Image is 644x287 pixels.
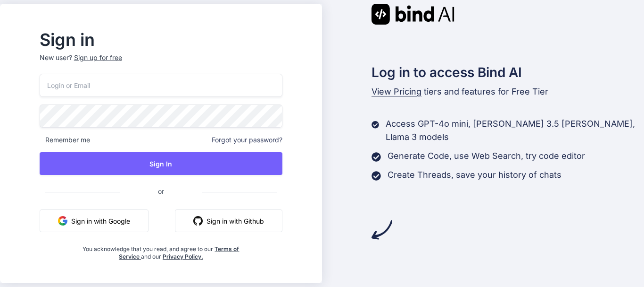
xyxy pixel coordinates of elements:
span: or [120,180,202,203]
p: Create Threads, save your history of chats [388,168,561,182]
span: Remember me [40,135,90,145]
button: Sign in with Github [175,209,282,232]
button: Sign In [40,152,282,175]
h2: Sign in [40,32,282,47]
p: Access GPT-4o mini, [PERSON_NAME] 3.5 [PERSON_NAME], Llama 3 models [386,117,644,144]
a: Terms of Service [119,245,239,260]
span: View Pricing [372,87,421,96]
div: You acknowledge that you read, and agree to our and our [80,240,242,261]
p: tiers and features for Free Tier [372,85,644,98]
img: Bind AI logo [372,4,454,25]
span: Forgot your password? [212,135,282,145]
img: github [193,216,203,226]
input: Login or Email [40,74,282,97]
div: Sign up for free [74,53,122,62]
h2: Log in to access Bind AI [372,62,644,82]
img: arrow [372,219,392,240]
img: google [58,216,67,226]
p: New user? [40,53,282,74]
a: Privacy Policy. [163,253,203,260]
p: Generate Code, use Web Search, try code editor [388,149,585,163]
button: Sign in with Google [40,209,149,232]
